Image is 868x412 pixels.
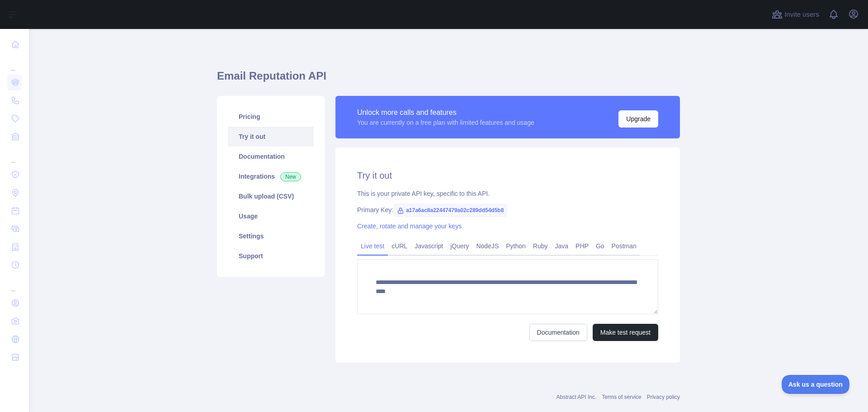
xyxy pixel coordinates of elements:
[472,239,502,253] a: NodeJS
[529,239,552,253] a: Ruby
[228,246,314,266] a: Support
[228,127,314,147] a: Try it out
[552,239,572,253] a: Java
[529,324,587,341] a: Documentation
[228,206,314,226] a: Usage
[228,147,314,166] a: Documentation
[228,186,314,206] a: Bulk upload (CSV)
[7,275,22,293] div: ...
[557,394,597,400] a: Abstract API Inc.
[618,110,658,128] button: Upgrade
[572,239,592,253] a: PHP
[357,205,658,214] div: Primary Key:
[357,223,462,230] a: Create, rotate and manage your keys
[502,239,529,253] a: Python
[388,239,411,253] a: cURL
[217,69,680,90] h1: Email Reputation API
[357,107,534,118] div: Unlock more calls and features
[357,239,388,253] a: Live test
[280,172,301,181] span: New
[592,239,608,253] a: Go
[782,375,850,394] iframe: Toggle Customer Support
[447,239,472,253] a: jQuery
[228,166,314,186] a: Integrations New
[602,394,641,400] a: Terms of service
[228,107,314,127] a: Pricing
[770,7,821,22] button: Invite users
[784,9,819,20] span: Invite users
[593,324,658,341] button: Make test request
[7,54,22,72] div: ...
[357,118,534,127] div: You are currently on a free plan with limited features and usage
[357,169,658,182] h2: Try it out
[393,204,507,217] span: a17a6ac8a22447479a02c289dd54d5b8
[228,226,314,246] a: Settings
[411,239,447,253] a: Javascript
[7,147,22,165] div: ...
[647,394,680,400] a: Privacy policy
[357,189,658,198] div: This is your private API key, specific to this API.
[608,239,640,253] a: Postman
